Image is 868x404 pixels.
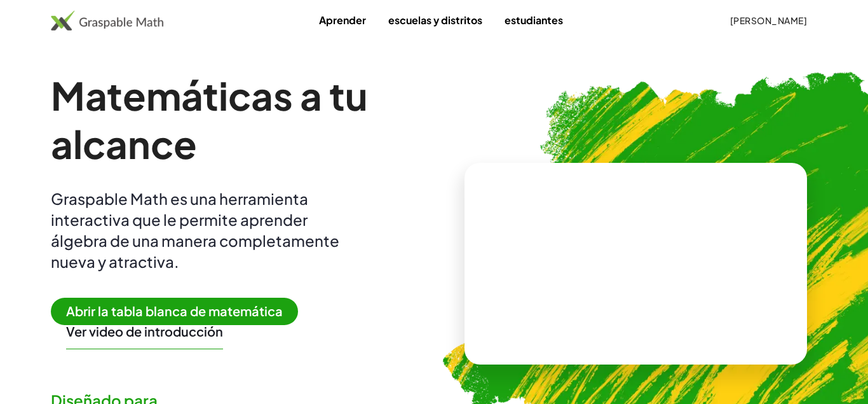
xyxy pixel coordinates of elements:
[51,298,298,325] span: Abrir la tabla blanca de matemática
[378,8,492,32] a: escuelas y distritos
[51,305,308,319] a: Abrir la tabla blanca de matemática
[494,8,573,32] a: estudiantes
[541,216,731,312] video: Qué es esto? Esto es una notación dinámica de matemáticas. La notación dinámica de las matemática...
[729,15,807,26] span: [PERSON_NAME]
[309,8,376,32] a: Aprender
[66,323,223,340] button: Ver video de introducción
[51,71,414,168] h1: Matemáticas a tu alcance
[51,188,356,272] div: Graspable Math es una herramienta interactiva que le permite aprender álgebra de una manera compl...
[719,9,817,32] button: [PERSON_NAME]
